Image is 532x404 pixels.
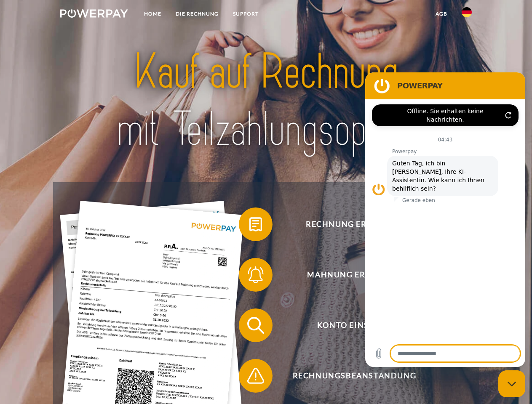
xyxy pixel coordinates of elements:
[168,6,226,21] a: DIE RECHNUNG
[80,40,452,161] img: title-powerpay_de.svg
[498,370,525,397] iframe: Schaltfläche zum Öffnen des Messaging-Fensters; Konversation läuft
[245,315,266,336] img: qb_search.svg
[239,359,458,393] button: Rechnungsbeanstandung
[245,264,266,285] img: qb_bell.svg
[239,207,458,241] button: Rechnung erhalten?
[251,308,457,342] span: Konto einsehen
[251,258,457,292] span: Mahnung erhalten?
[251,359,457,393] span: Rechnungsbeanstandung
[428,6,454,21] a: agb
[365,72,525,367] iframe: Messaging-Fenster
[239,308,458,342] button: Konto einsehen
[226,6,266,21] a: SUPPORT
[137,6,168,21] a: Home
[245,214,266,235] img: qb_bill.svg
[462,7,472,17] img: de
[245,365,266,386] img: qb_warning.svg
[251,207,457,241] span: Rechnung erhalten?
[60,9,128,18] img: logo-powerpay-white.svg
[239,258,458,292] button: Mahnung erhalten?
